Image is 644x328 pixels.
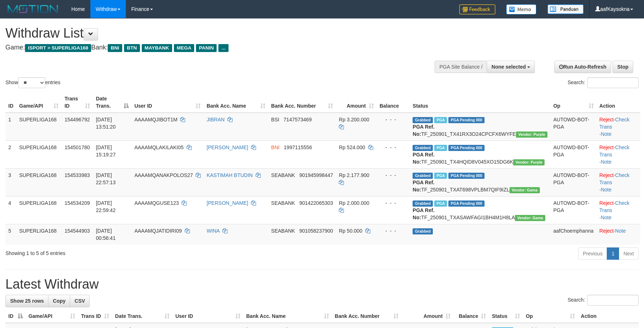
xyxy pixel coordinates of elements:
[5,295,48,307] a: Show 25 rows
[53,298,65,304] span: Copy
[16,168,61,196] td: SUPERLIGA168
[550,141,596,168] td: AUTOWD-BOT-PGA
[515,215,545,221] span: Vendor URL: https://trx31.1velocity.biz
[96,144,116,157] span: [DATE] 15:19:27
[16,141,61,168] td: SUPERLIGA168
[413,228,433,234] span: Grabbed
[410,141,550,168] td: TF_250901_TX4HQID8V045XO15DG6K
[96,117,116,130] span: [DATE] 13:51:20
[5,277,639,292] h1: Latest Withdraw
[5,247,263,257] div: Showing 1 to 5 of 5 entries
[547,4,584,14] img: panduan.png
[5,196,16,224] td: 4
[206,200,248,206] a: [PERSON_NAME]
[568,295,639,306] label: Search:
[339,172,369,178] span: Rp 2.177.900
[61,92,93,113] th: Trans ID: activate to sort column ascending
[339,228,362,234] span: Rp 50.000
[48,295,70,307] a: Copy
[554,61,611,73] a: Run Auto-Refresh
[550,196,596,224] td: AUTOWD-BOT-PGA
[600,172,614,178] a: Reject
[435,61,487,73] div: PGA Site Balance /
[96,172,116,185] span: [DATE] 22:57:13
[5,44,422,51] h4: Game: Bank:
[96,228,116,241] span: [DATE] 00:56:41
[600,144,630,157] a: Check Trans
[597,92,640,113] th: Action
[487,61,535,73] button: None selected
[26,310,78,323] th: Game/API: activate to sort column ascending
[10,298,44,304] span: Show 25 rows
[135,117,178,122] span: AAAAMQJIBOT1M
[16,92,61,113] th: Game/API: activate to sort column ascending
[600,117,614,122] a: Reject
[434,145,447,151] span: Marked by aafsoycanthlai
[64,200,90,206] span: 154534209
[78,310,112,323] th: Trans ID: activate to sort column ascending
[410,196,550,224] td: TF_250901_TXASAWFAGI1BH4M1H8LA
[5,113,16,141] td: 1
[600,228,614,234] a: Reject
[601,187,611,193] a: Note
[271,172,295,178] span: SEABANK
[550,113,596,141] td: AUTOWD-BOT-PGA
[339,144,365,150] span: Rp 524.000
[16,196,61,224] td: SUPERLIGA168
[550,224,596,245] td: aafChoemphanna
[550,92,596,113] th: Op: activate to sort column ascending
[25,44,91,52] span: ISPORT > SUPERLIGA168
[434,117,447,123] span: Marked by aafsoumeymey
[380,116,407,123] div: - - -
[64,172,90,178] span: 154533983
[196,44,217,52] span: PANIN
[271,228,295,234] span: SEABANK
[448,200,485,207] span: PGA Pending
[380,199,407,207] div: - - -
[413,124,434,137] b: PGA Ref. No:
[410,92,550,113] th: Status
[413,207,434,220] b: PGA Ref. No:
[600,144,614,150] a: Reject
[64,228,90,234] span: 154544903
[5,4,60,14] img: MOTION_logo.png
[578,247,607,260] a: Previous
[607,247,619,260] a: 1
[380,144,407,151] div: - - -
[587,295,639,306] input: Search:
[578,310,639,323] th: Action
[204,92,268,113] th: Bank Acc. Name: activate to sort column ascending
[271,200,295,206] span: SEABANK
[299,172,333,178] span: Copy 901945998447 to clipboard
[5,26,422,40] h1: Withdraw List
[600,200,630,213] a: Check Trans
[284,144,312,150] span: Copy 1997115556 to clipboard
[597,168,640,196] td: · ·
[377,92,410,113] th: Balance
[413,180,434,193] b: PGA Ref. No:
[459,4,495,14] img: Feedback.jpg
[206,172,253,178] a: KASTIMAH BTUDIN
[96,200,116,213] span: [DATE] 22:59:42
[601,159,611,165] a: Note
[401,310,454,323] th: Amount: activate to sort column ascending
[587,77,639,88] input: Search:
[5,77,60,88] label: Show entries
[413,173,433,179] span: Grabbed
[448,117,485,123] span: PGA Pending
[413,152,434,165] b: PGA Ref. No:
[206,144,248,150] a: [PERSON_NAME]
[339,117,369,122] span: Rp 3.200.000
[243,310,332,323] th: Bank Acc. Name: activate to sort column ascending
[410,113,550,141] td: TF_250901_TX41RX3O24CPCFX6WYFE
[142,44,172,52] span: MAYBANK
[299,200,333,206] span: Copy 901422065303 to clipboard
[5,141,16,168] td: 2
[516,131,547,138] span: Vendor URL: https://trx4.1velocity.biz
[434,173,447,179] span: Marked by aafchoeunmanni
[513,159,545,165] span: Vendor URL: https://trx4.1velocity.biz
[172,310,243,323] th: User ID: activate to sort column ascending
[283,117,312,122] span: Copy 7147573469 to clipboard
[206,228,219,234] a: WINA
[5,310,26,323] th: ID: activate to sort column descending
